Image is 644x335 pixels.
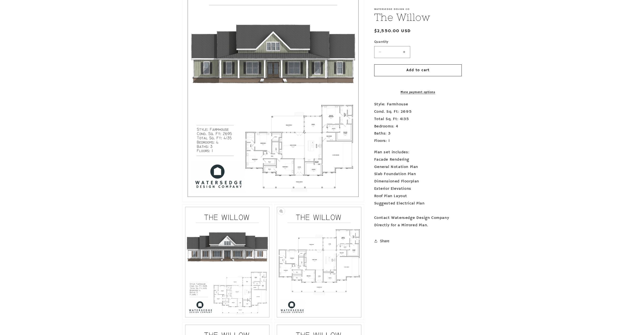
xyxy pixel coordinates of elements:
[374,235,391,247] button: Share
[374,11,462,24] h1: The Willow
[374,171,462,178] div: Slab Foundation Plan
[374,156,462,163] div: Facade Rendering
[374,40,462,45] label: Quantity
[374,101,462,145] p: Style: Farmhouse Cond. Sq. Ft: 2695 Total Sq. Ft: 4135 Bedrooms: 4 Baths: 3 Floors: 1
[374,200,462,207] div: Suggested Electrical Plan
[374,28,411,34] span: $2,550.00 USD
[374,185,462,193] div: Exterior Elevations
[374,149,462,156] div: Plan set includes:
[374,178,462,185] div: Dimensioned Floorplan
[374,64,462,76] button: Add to cart
[374,193,462,200] div: Roof Plan Layout
[374,163,462,171] div: General Notation Plan
[374,90,462,95] a: More payment options
[374,8,462,11] p: Watersedge Design Co
[374,214,462,229] div: Contact Watersedge Design Company Directly for a Mirrored Plan.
